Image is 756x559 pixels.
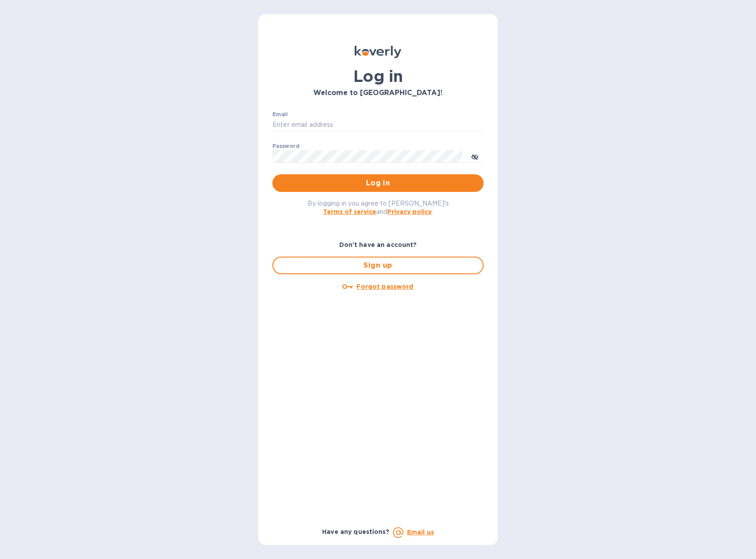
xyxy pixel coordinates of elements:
[272,112,288,117] label: Email
[272,257,484,274] button: Sign up
[308,200,449,215] span: By logging in you agree to [PERSON_NAME]'s and .
[466,147,484,165] button: toggle password visibility
[280,260,476,271] span: Sign up
[272,174,484,192] button: Log in
[339,241,417,248] b: Don't have an account?
[387,208,432,215] a: Privacy policy
[356,283,413,290] u: Forgot password
[355,46,401,58] img: Koverly
[272,67,484,85] h1: Log in
[272,89,484,97] h3: Welcome to [GEOGRAPHIC_DATA]!
[323,208,376,215] a: Terms of service
[272,118,484,132] input: Enter email address
[272,143,299,149] label: Password
[322,528,389,535] b: Have any questions?
[279,178,477,188] span: Log in
[407,529,434,536] a: Email us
